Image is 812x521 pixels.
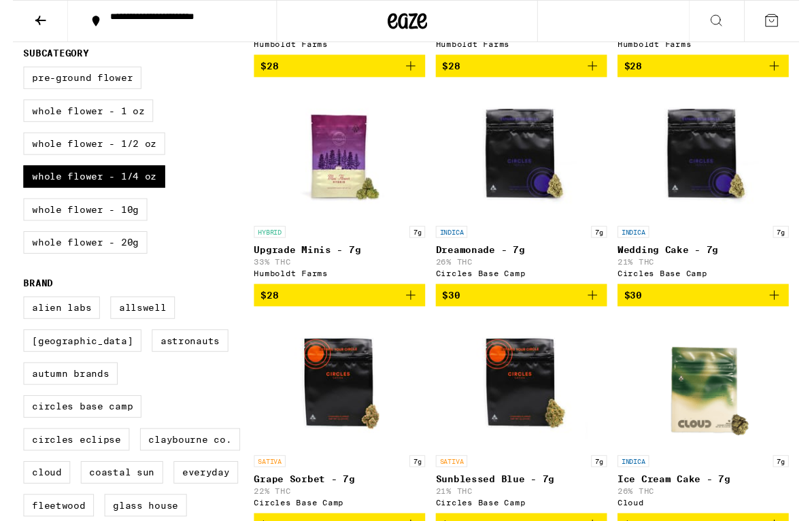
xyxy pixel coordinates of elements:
[249,503,426,511] p: 22% THC
[256,63,274,73] span: $28
[409,233,426,246] p: 7g
[11,306,90,329] label: Alien Labs
[437,41,613,50] div: Humboldt Farms
[11,205,139,228] label: Whole Flower - 10g
[249,293,426,316] button: Add to bag
[249,278,426,286] div: Humboldt Farms
[624,41,801,50] div: Humboldt Farms
[624,233,657,246] p: INDICA
[256,299,274,310] span: $28
[437,293,613,316] button: Add to bag
[624,293,801,316] button: Add to bag
[11,442,120,465] label: Circles Eclipse
[249,233,282,246] p: HYBRID
[624,266,801,275] p: 21% THC
[645,327,781,463] img: Cloud - Ice Cream Cake - 7g
[249,252,426,263] p: Upgrade Minis - 7g
[437,252,613,263] p: Dreamonade - 7g
[409,470,426,482] p: 7g
[11,239,139,262] label: Whole Flower - 20g
[443,63,462,73] span: $28
[11,103,145,126] label: Whole Flower - 1 oz
[249,489,426,500] p: Grape Sorbet - 7g
[785,470,801,482] p: 7g
[624,252,801,263] p: Wedding Cake - 7g
[249,266,426,275] p: 33% THC
[249,56,426,80] button: Add to bag
[645,90,781,226] img: Circles Base Camp - Wedding Cake - 7g
[249,90,426,293] a: Open page for Upgrade Minis - 7g from Humboldt Farms
[624,56,801,80] button: Add to bag
[437,503,613,511] p: 21% THC
[443,299,462,310] span: $30
[437,266,613,275] p: 26% THC
[624,489,801,500] p: Ice Cream Cake - 7g
[101,306,167,329] label: Allswell
[11,476,59,499] label: Cloud
[597,233,613,246] p: 7g
[11,137,157,160] label: Whole Flower - 1/2 oz
[597,470,613,482] p: 7g
[143,340,222,363] label: Astronauts
[269,327,405,463] img: Circles Base Camp - Grape Sorbet - 7g
[8,10,98,20] span: Hi. Need any help?
[249,470,282,482] p: SATIVA
[631,63,649,73] span: $28
[11,69,133,92] label: Pre-ground Flower
[631,299,649,310] span: $30
[269,90,405,226] img: Humboldt Farms - Upgrade Minis - 7g
[437,56,613,80] button: Add to bag
[785,233,801,246] p: 7g
[457,327,593,463] img: Circles Base Camp - Sunblessed Blue - 7g
[11,50,78,61] legend: Subcategory
[11,374,108,397] label: Autumn Brands
[11,340,133,363] label: [GEOGRAPHIC_DATA]
[624,470,657,482] p: INDICA
[624,503,801,511] p: 26% THC
[437,470,469,482] p: SATIVA
[11,408,133,431] label: Circles Base Camp
[437,489,613,500] p: Sunblessed Blue - 7g
[249,41,426,50] div: Humboldt Farms
[624,278,801,286] div: Circles Base Camp
[624,90,801,293] a: Open page for Wedding Cake - 7g from Circles Base Camp
[166,476,233,499] label: Everyday
[11,171,157,194] label: Whole Flower - 1/4 oz
[11,287,41,298] legend: Brand
[437,278,613,286] div: Circles Base Camp
[437,233,469,246] p: INDICA
[437,90,613,293] a: Open page for Dreamonade - 7g from Circles Base Camp
[457,90,593,226] img: Circles Base Camp - Dreamonade - 7g
[131,442,235,465] label: Claybourne Co.
[70,476,155,499] label: Coastal Sun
